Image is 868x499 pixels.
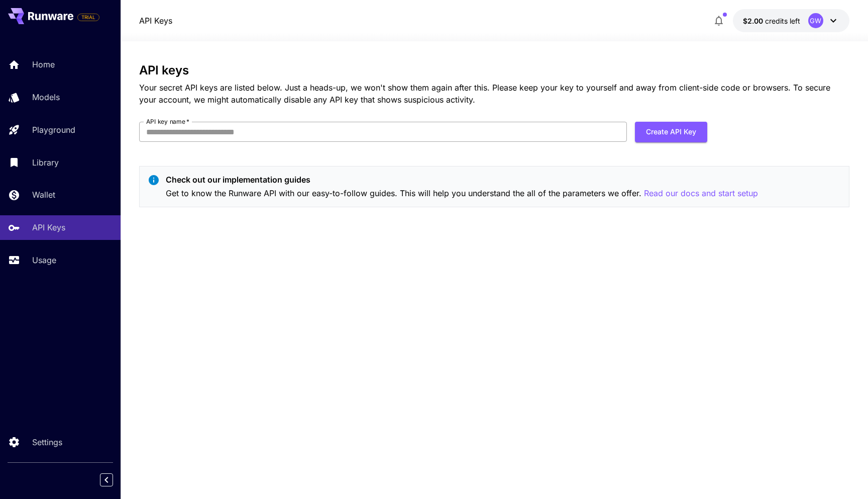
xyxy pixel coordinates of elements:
p: Usage [32,254,56,266]
p: Wallet [32,189,55,201]
div: $2.00 [743,16,800,26]
p: Get to know the Runware API with our easy-to-follow guides. This will help you understand the all... [166,187,758,200]
button: $2.00GW [733,9,849,32]
h3: API keys [139,63,849,77]
button: Collapse sidebar [100,473,113,486]
span: Add your payment card to enable full platform functionality. [77,11,99,23]
span: credits left [765,17,800,25]
nav: breadcrumb [139,15,172,27]
button: Create API Key [635,122,707,142]
p: Playground [32,124,75,136]
p: Check out our implementation guides [166,174,758,186]
p: API Keys [32,221,65,233]
a: API Keys [139,15,172,27]
button: Read our docs and start setup [644,187,758,200]
div: Collapse sidebar [107,471,121,489]
div: GW [808,13,823,28]
span: TRIAL [78,14,99,21]
p: Home [32,58,55,70]
p: Your secret API keys are listed below. Just a heads-up, we won't show them again after this. Plea... [139,81,849,106]
p: Models [32,91,60,103]
span: $2.00 [743,17,765,25]
p: Settings [32,436,62,448]
label: API key name [146,117,189,126]
p: Library [32,156,59,169]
